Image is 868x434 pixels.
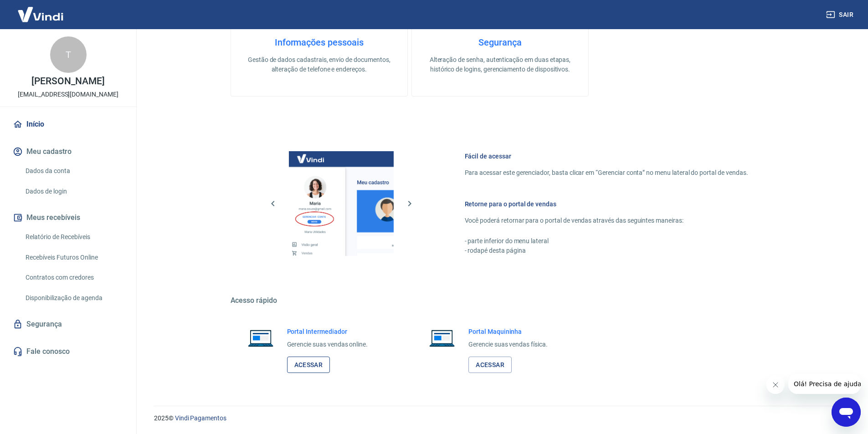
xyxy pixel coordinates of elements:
p: Gestão de dados cadastrais, envio de documentos, alteração de telefone e endereços. [246,55,393,74]
button: Meu cadastro [11,142,125,162]
p: Alteração de senha, autenticação em duas etapas, histórico de logins, gerenciamento de dispositivos. [426,55,574,74]
h6: Portal Intermediador [287,327,368,336]
p: [EMAIL_ADDRESS][DOMAIN_NAME] [18,90,118,99]
iframe: Mensagem da empresa [788,374,861,394]
a: Vindi Pagamentos [175,414,226,422]
a: Dados da conta [22,162,125,180]
p: [PERSON_NAME] [31,77,104,86]
span: Olá! Precisa de ajuda? [5,6,77,14]
p: - rodapé desta página [465,246,748,255]
div: T [50,36,87,73]
button: Sair [824,6,857,23]
p: 2025 © [154,414,846,423]
button: Meus recebíveis [11,208,125,228]
h6: Retorne para o portal de vendas [465,199,748,209]
h6: Portal Maquininha [468,327,548,336]
p: - parte inferior do menu lateral [465,236,748,246]
a: Segurança [11,314,125,334]
a: Início [11,114,125,134]
h6: Fácil de acessar [465,152,748,161]
h4: Segurança [426,37,574,48]
a: Acessar [287,357,330,373]
a: Relatório de Recebíveis [22,228,125,246]
a: Dados de login [22,182,125,201]
a: Contratos com credores [22,268,125,287]
iframe: Botão para abrir a janela de mensagens [832,398,861,427]
p: Você poderá retornar para o portal de vendas através das seguintes maneiras: [465,216,748,225]
p: Gerencie suas vendas online. [287,340,368,349]
a: Acessar [468,357,512,373]
h4: Informações pessoais [246,37,393,48]
img: Imagem de um notebook aberto [423,327,461,349]
img: Imagem de um notebook aberto [241,327,280,349]
p: Para acessar este gerenciador, basta clicar em “Gerenciar conta” no menu lateral do portal de ven... [465,168,748,178]
img: Vindi [11,0,70,28]
a: Fale conosco [11,342,125,362]
h5: Acesso rápido [231,296,770,305]
a: Disponibilização de agenda [22,289,125,307]
p: Gerencie suas vendas física. [468,340,548,349]
a: Recebíveis Futuros Online [22,248,125,267]
iframe: Fechar mensagem [766,376,785,394]
img: Imagem da dashboard mostrando o botão de gerenciar conta na sidebar no lado esquerdo [289,151,394,256]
